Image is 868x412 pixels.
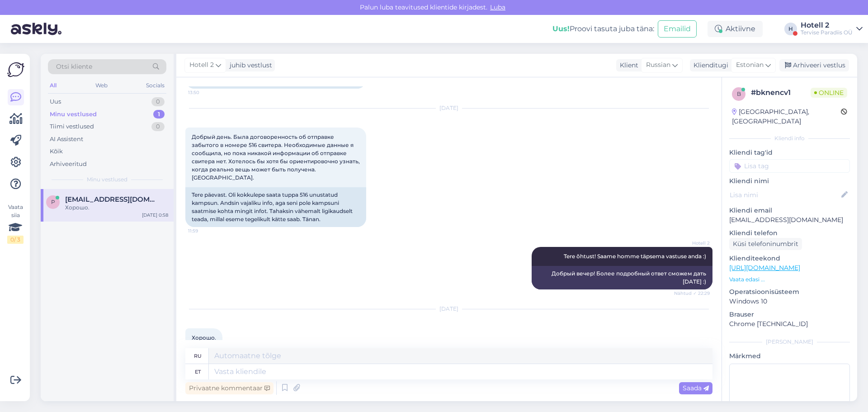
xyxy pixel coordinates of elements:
[50,147,63,156] div: Kõik
[144,80,166,91] div: Socials
[189,60,214,70] span: Hotell 2
[564,253,706,260] span: Tere õhtust! Saame homme täpsema vastuse anda :)
[7,236,24,244] div: 0 / 3
[729,159,850,173] input: Lisa tag
[7,203,24,244] div: Vaata siia
[801,29,853,36] div: Tervise Paradiis OÜ
[616,61,638,70] div: Klient
[185,187,366,227] div: Tere päevast. Oli kokkulepe saata tuppa 516 unustatud kampsun. Andsin vajaliku info, aga seni pol...
[552,24,570,33] b: Uus!
[736,60,764,70] span: Estonian
[192,334,216,341] span: Хорошо.
[188,227,222,234] span: 11:59
[729,264,800,272] a: [URL][DOMAIN_NAME]
[729,275,850,284] p: Vaata edasi ...
[142,212,168,218] div: [DATE] 0:58
[729,206,850,215] p: Kliendi email
[50,110,97,119] div: Minu vestlused
[87,175,127,184] span: Minu vestlused
[801,22,853,29] div: Hotell 2
[185,104,712,112] div: [DATE]
[729,238,802,250] div: Küsi telefoninumbrit
[779,59,849,71] div: Arhiveeri vestlus
[153,110,165,119] div: 1
[729,134,850,142] div: Kliendi info
[732,107,841,126] div: [GEOGRAPHIC_DATA], [GEOGRAPHIC_DATA]
[729,228,850,238] p: Kliendi telefon
[737,90,741,97] span: b
[646,60,670,70] span: Russian
[532,266,712,289] div: Добрый вечер! Более подробный ответ сможем дать [DATE] :)
[729,215,850,225] p: [EMAIL_ADDRESS][DOMAIN_NAME]
[192,133,361,181] span: Добрый день. Была договоренность об отправке забытого в номере 516 свитера. Необходимые данные я ...
[729,351,850,361] p: Märkmed
[226,61,272,70] div: juhib vestlust
[194,348,202,364] div: ru
[195,364,201,379] div: et
[708,21,763,37] div: Aktiivne
[729,338,850,346] div: [PERSON_NAME]
[658,20,697,38] button: Emailid
[65,204,168,212] div: Хорошо.
[729,176,850,186] p: Kliendi nimi
[56,62,92,71] span: Otsi kliente
[801,22,863,36] a: Hotell 2Tervise Paradiis OÜ
[676,240,710,246] span: Hotell 2
[729,319,850,329] p: Chrome [TECHNICAL_ID]
[151,122,165,131] div: 0
[50,97,61,106] div: Uus
[729,287,850,297] p: Operatsioonisüsteem
[683,384,709,392] span: Saada
[50,122,94,131] div: Tiimi vestlused
[50,160,87,169] div: Arhiveeritud
[729,148,850,157] p: Kliendi tag'id
[784,23,797,35] div: H
[188,89,222,96] span: 13:50
[151,97,165,106] div: 0
[50,135,83,144] div: AI Assistent
[487,3,508,11] span: Luba
[552,24,654,34] div: Proovi tasuta juba täna:
[48,80,58,91] div: All
[729,297,850,306] p: Windows 10
[7,61,24,78] img: Askly Logo
[729,310,850,319] p: Brauser
[51,199,55,205] span: p
[751,87,811,98] div: # bknencv1
[185,305,712,313] div: [DATE]
[94,80,109,91] div: Web
[185,382,274,394] div: Privaatne kommentaar
[729,254,850,263] p: Klienditeekond
[730,190,840,200] input: Lisa nimi
[65,195,159,204] span: plejada@list.ru
[811,88,847,98] span: Online
[690,61,728,70] div: Klienditugi
[674,290,710,297] span: Nähtud ✓ 22:29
